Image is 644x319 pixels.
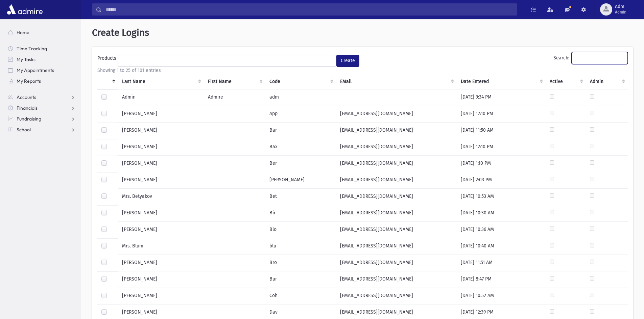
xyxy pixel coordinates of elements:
[553,52,628,64] label: Search:
[457,106,546,123] td: [DATE] 12:10 PM
[17,29,29,35] span: Home
[265,271,336,288] td: Bur
[336,222,457,238] td: [EMAIL_ADDRESS][DOMAIN_NAME]
[118,222,204,238] td: [PERSON_NAME]
[118,255,204,271] td: [PERSON_NAME]
[265,189,336,205] td: Bet
[265,106,336,123] td: App
[336,189,457,205] td: [EMAIL_ADDRESS][DOMAIN_NAME]
[265,156,336,172] td: Ber
[3,124,81,135] a: School
[265,222,336,238] td: Blo
[457,156,546,172] td: [DATE] 1:10 PM
[336,238,457,255] td: [EMAIL_ADDRESS][DOMAIN_NAME]
[118,139,204,156] td: [PERSON_NAME]
[336,288,457,304] td: [EMAIL_ADDRESS][DOMAIN_NAME]
[457,189,546,205] td: [DATE] 10:53 AM
[17,127,31,133] span: School
[265,255,336,271] td: Bro
[97,74,118,89] th: : activate to sort column descending
[118,205,204,222] td: [PERSON_NAME]
[457,139,546,156] td: [DATE] 12:10 PM
[457,89,546,106] td: [DATE] 9:34 PM
[336,255,457,271] td: [EMAIL_ADDRESS][DOMAIN_NAME]
[17,105,38,111] span: Financials
[92,27,633,38] h1: Create Logins
[336,55,359,67] button: Create
[118,189,204,205] td: Mrs. Betyakov
[336,74,457,89] th: EMail : activate to sort column ascending
[204,89,265,106] td: Admire
[336,123,457,139] td: [EMAIL_ADDRESS][DOMAIN_NAME]
[118,89,204,106] td: Admin
[457,271,546,288] td: [DATE] 8:47 PM
[615,9,626,15] span: Admin
[3,65,81,76] a: My Appointments
[457,238,546,255] td: [DATE] 10:40 AM
[457,74,546,89] th: Date Entered : activate to sort column ascending
[3,43,81,54] a: Time Tracking
[546,74,586,89] th: Active : activate to sort column ascending
[3,113,81,124] a: Fundraising
[118,238,204,255] td: Mrs. Blum
[265,74,336,89] th: Code : activate to sort column ascending
[97,67,628,74] div: Showing 1 to 25 of 101 entries
[336,205,457,222] td: [EMAIL_ADDRESS][DOMAIN_NAME]
[3,54,81,65] a: My Tasks
[457,255,546,271] td: [DATE] 11:51 AM
[118,172,204,189] td: [PERSON_NAME]
[265,172,336,189] td: [PERSON_NAME]
[265,205,336,222] td: Bir
[265,238,336,255] td: blu
[457,288,546,304] td: [DATE] 10:52 AM
[17,67,54,73] span: My Appointments
[336,172,457,189] td: [EMAIL_ADDRESS][DOMAIN_NAME]
[204,74,265,89] th: First Name : activate to sort column ascending
[17,78,41,84] span: My Reports
[586,74,628,89] th: Admin : activate to sort column ascending
[265,288,336,304] td: Coh
[3,27,81,38] a: Home
[118,288,204,304] td: [PERSON_NAME]
[3,103,81,113] a: Financials
[265,139,336,156] td: Bax
[17,46,47,52] span: Time Tracking
[118,123,204,139] td: [PERSON_NAME]
[615,4,626,9] span: Adm
[336,271,457,288] td: [EMAIL_ADDRESS][DOMAIN_NAME]
[265,89,336,106] td: adm
[457,172,546,189] td: [DATE] 2:03 PM
[336,139,457,156] td: [EMAIL_ADDRESS][DOMAIN_NAME]
[336,106,457,123] td: [EMAIL_ADDRESS][DOMAIN_NAME]
[17,94,36,100] span: Accounts
[336,156,457,172] td: [EMAIL_ADDRESS][DOMAIN_NAME]
[118,271,204,288] td: [PERSON_NAME]
[17,116,41,122] span: Fundraising
[102,3,517,16] input: Search
[97,55,118,64] label: Products
[572,52,628,64] input: Search:
[5,3,44,16] img: AdmirePro
[3,92,81,103] a: Accounts
[265,123,336,139] td: Bar
[118,74,204,89] th: Last Name : activate to sort column ascending
[457,205,546,222] td: [DATE] 10:30 AM
[17,56,35,62] span: My Tasks
[457,222,546,238] td: [DATE] 10:36 AM
[118,106,204,123] td: [PERSON_NAME]
[118,156,204,172] td: [PERSON_NAME]
[3,76,81,86] a: My Reports
[457,123,546,139] td: [DATE] 11:50 AM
